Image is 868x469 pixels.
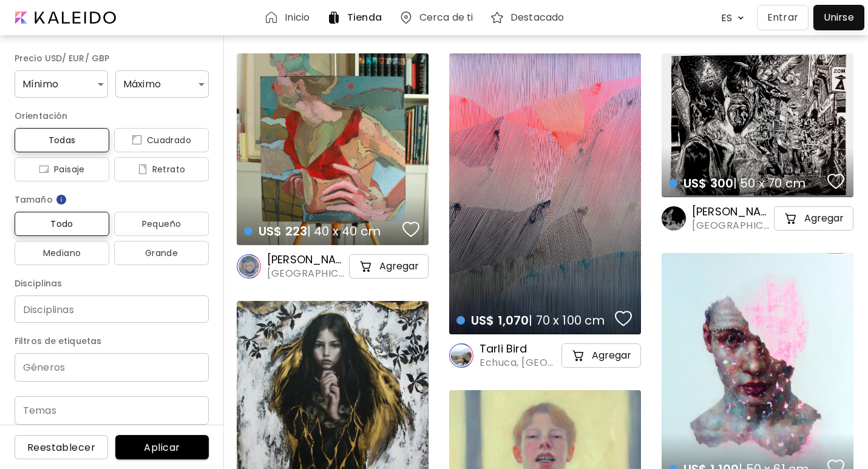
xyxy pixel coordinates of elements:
[359,259,373,274] img: cart-icon
[449,342,641,369] a: Tarli BirdEchuca, [GEOGRAPHIC_DATA]cart-iconAgregar
[237,252,429,280] a: [PERSON_NAME][GEOGRAPHIC_DATA], [GEOGRAPHIC_DATA]cart-iconAgregar
[15,109,209,123] h6: Orientación
[784,211,798,226] img: cart-icon
[471,312,529,329] span: US$ 1,070
[114,241,209,265] button: Grande
[15,192,209,207] h6: Tamaño
[774,206,853,231] button: cart-iconAgregar
[15,435,108,459] button: Reestablecer
[138,164,147,174] img: icon
[15,70,108,98] div: Mínimo
[662,53,853,197] a: US$ 300| 50 x 70 cmfavoriteshttps://cdn.kaleido.art/CDN/Artwork/171422/Primary/medium.webp?update...
[692,219,771,232] span: [GEOGRAPHIC_DATA], [GEOGRAPHIC_DATA]
[490,10,569,25] a: Destacado
[592,349,631,362] h5: Agregar
[715,7,734,29] div: ES
[757,5,813,30] a: Entrar
[259,223,307,240] span: US$ 223
[285,13,310,22] h6: Inicio
[244,223,399,239] h4: | 40 x 40 cm
[24,441,98,454] span: Reestablecer
[267,267,347,280] span: [GEOGRAPHIC_DATA], [GEOGRAPHIC_DATA]
[824,169,847,194] button: favorites
[15,51,209,66] h6: Precio USD/ EUR/ GBP
[757,5,809,30] button: Entrar
[804,212,844,224] h5: Agregar
[132,135,142,145] img: icon
[767,10,798,25] p: Entrar
[15,241,109,265] button: Mediano
[612,306,635,331] button: favorites
[15,334,209,348] h6: Filtros de etiquetas
[267,252,347,267] h6: [PERSON_NAME]
[114,157,209,181] button: iconRetrato
[24,246,100,260] span: Mediano
[15,276,209,291] h6: Disciplinas
[115,435,209,459] button: Aplicar
[124,162,199,177] span: Retrato
[449,53,641,334] a: US$ 1,070| 70 x 100 cmfavoriteshttps://cdn.kaleido.art/CDN/Artwork/175147/Primary/medium.webp?upd...
[237,53,429,245] a: US$ 223| 40 x 40 cmfavoriteshttps://cdn.kaleido.art/CDN/Artwork/169904/Primary/medium.webp?update...
[124,246,199,260] span: Grande
[669,175,824,191] h4: | 50 x 70 cm
[24,217,100,231] span: Todo
[399,10,478,25] a: Cerca de ti
[264,10,314,25] a: Inicio
[349,254,429,278] button: cart-iconAgregar
[15,128,109,152] button: Todas
[813,5,864,30] a: Unirse
[456,312,611,328] h4: | 70 x 100 cm
[662,204,853,232] a: [PERSON_NAME] [PERSON_NAME][GEOGRAPHIC_DATA], [GEOGRAPHIC_DATA]cart-iconAgregar
[55,194,67,206] img: info
[24,133,100,147] span: Todas
[115,70,209,98] div: Máximo
[327,10,387,25] a: Tienda
[125,441,199,454] span: Aplicar
[114,212,209,236] button: Pequeño
[692,204,771,219] h6: [PERSON_NAME] [PERSON_NAME]
[561,343,641,368] button: cart-iconAgregar
[419,13,473,22] h6: Cerca de ti
[480,342,559,356] h6: Tarli Bird
[15,157,109,181] button: iconPaisaje
[24,162,100,177] span: Paisaje
[683,175,733,192] span: US$ 300
[480,356,559,369] span: Echuca, [GEOGRAPHIC_DATA]
[399,217,422,241] button: favorites
[39,164,49,174] img: icon
[571,348,586,363] img: cart-icon
[379,260,419,272] h5: Agregar
[124,217,199,231] span: Pequeño
[347,13,382,22] h6: Tienda
[15,212,109,236] button: Todo
[124,133,199,147] span: Cuadrado
[734,12,747,24] img: arrow down
[114,128,209,152] button: iconCuadrado
[510,13,564,22] h6: Destacado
